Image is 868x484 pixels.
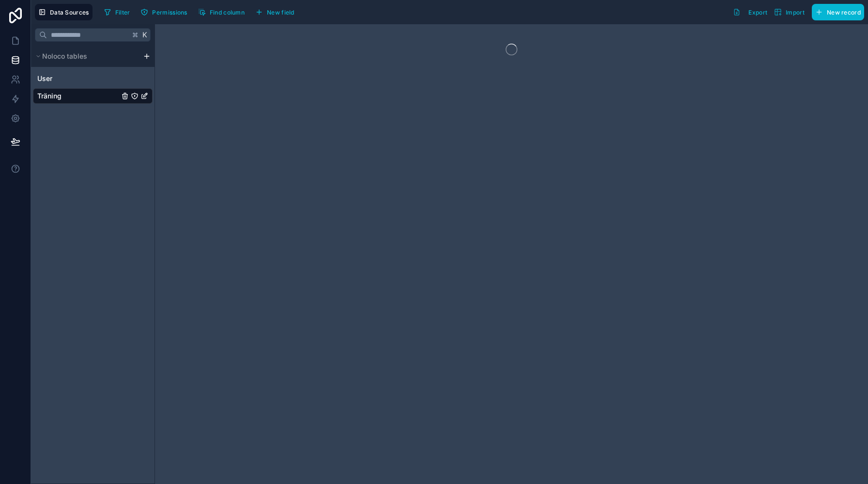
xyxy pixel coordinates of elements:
button: New field [252,5,298,19]
span: Filter [115,9,130,16]
span: Export [748,9,767,16]
span: New field [267,9,294,16]
button: Permissions [137,5,190,19]
button: Import [771,4,808,20]
button: Find column [195,5,248,19]
span: Data Sources [50,9,89,16]
span: Import [786,9,805,16]
button: Data Sources [35,4,93,20]
span: Permissions [152,9,187,16]
a: Permissions [137,5,194,19]
span: Find column [210,9,245,16]
button: Filter [100,5,134,19]
span: New record [827,9,861,16]
button: Export [729,4,771,20]
button: New record [812,4,864,20]
span: K [141,32,148,38]
a: New record [808,4,864,20]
